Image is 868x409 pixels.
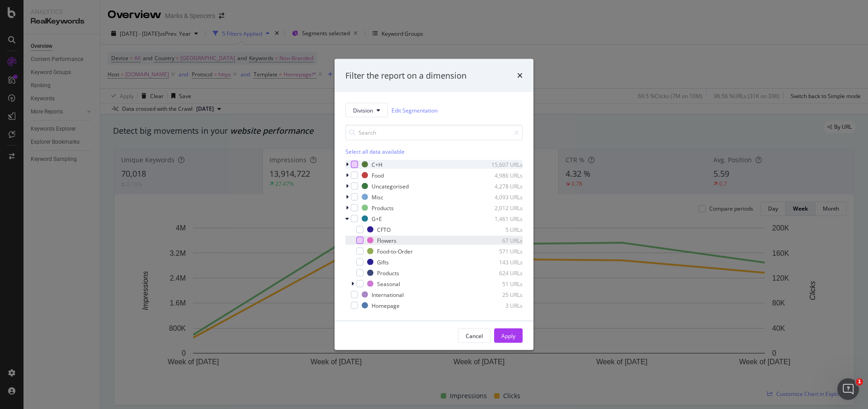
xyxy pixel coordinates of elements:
[353,106,373,114] span: Division
[372,291,404,298] div: International
[478,226,523,233] div: 5 URLs
[458,329,491,343] button: Cancel
[377,226,391,233] div: CFTO
[856,378,863,385] span: 1
[478,215,523,222] div: 1,461 URLs
[377,236,396,244] div: Flowers
[345,70,467,81] div: Filter the report on a dimension
[345,103,388,118] button: Division
[501,332,515,339] div: Apply
[372,215,382,222] div: G+E
[478,291,523,298] div: 25 URLs
[372,301,400,309] div: Homepage
[345,125,523,141] input: Search
[478,280,523,287] div: 51 URLs
[377,280,400,287] div: Seasonal
[345,148,523,155] div: Select all data available
[517,70,523,81] div: times
[478,171,523,179] div: 4,986 URLs
[335,59,533,350] div: modal
[377,269,399,277] div: Products
[478,236,523,244] div: 67 URLs
[478,269,523,277] div: 624 URLs
[478,160,523,168] div: 15,607 URLs
[392,105,438,115] a: Edit Segmentation
[372,182,409,190] div: Uncategorised
[837,378,859,400] iframe: Intercom live chat
[372,193,383,201] div: Misc
[478,301,523,309] div: 3 URLs
[372,160,382,168] div: C+H
[478,247,523,255] div: 571 URLs
[478,258,523,266] div: 143 URLs
[478,193,523,201] div: 4,093 URLs
[478,204,523,212] div: 2,012 URLs
[478,182,523,190] div: 4,278 URLs
[377,247,413,255] div: Food-to-Order
[377,258,389,266] div: Gifts
[466,332,483,339] div: Cancel
[372,204,394,212] div: Products
[372,171,384,179] div: Food
[494,329,523,343] button: Apply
